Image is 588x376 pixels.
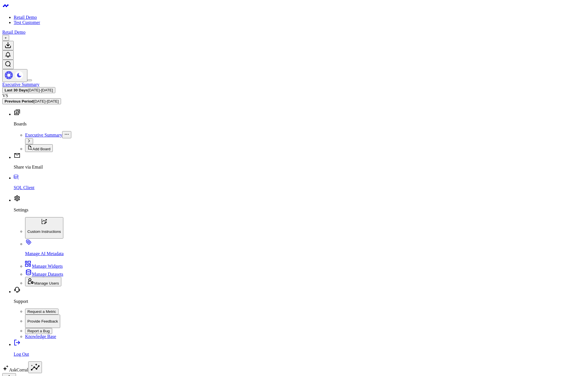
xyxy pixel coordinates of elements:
p: Log Out [14,352,586,357]
p: Share via Email [14,165,586,170]
div: VS [2,93,586,98]
button: Last 30 Days[DATE]-[DATE] [2,87,55,93]
span: Manage Datasets [32,272,63,277]
a: Retail Demo [2,30,25,35]
a: Knowledge Base [25,334,56,339]
b: Previous Period [5,99,33,103]
button: Provide Feedback [25,315,60,328]
a: Manage Widgets [25,264,63,269]
a: Executive Summary [2,82,39,87]
span: Manage Users [34,281,59,285]
a: Log Out [14,342,586,357]
span: [DATE] - [DATE] [33,99,58,103]
button: Manage Users [25,277,61,286]
p: Custom Instructions [27,229,61,234]
button: Open search [2,60,14,69]
button: Custom Instructions [25,217,63,239]
a: AskCorral [2,367,28,372]
p: Support [14,299,586,304]
button: Previous Period[DATE]-[DATE] [2,98,61,104]
a: Manage Datasets [25,272,63,277]
a: SQL Client [14,175,586,190]
p: Manage AI Metadata [25,251,586,256]
button: Report a Bug [25,328,52,334]
p: Provide Feedback [27,319,58,323]
button: Add Board [25,144,53,152]
a: Test Customer [14,20,40,25]
span: [DATE] - [DATE] [28,88,53,92]
p: Boards [14,121,586,127]
span: + [5,36,7,40]
button: + [2,35,9,41]
b: Last 30 Days [5,88,28,92]
button: Request a Metric [25,309,58,315]
a: Retail Demo [14,15,37,20]
a: Executive Summary [25,133,62,137]
p: SQL Client [14,185,586,190]
a: Manage AI Metadata [25,241,586,256]
span: Manage Widgets [32,264,63,269]
p: Settings [14,207,586,213]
